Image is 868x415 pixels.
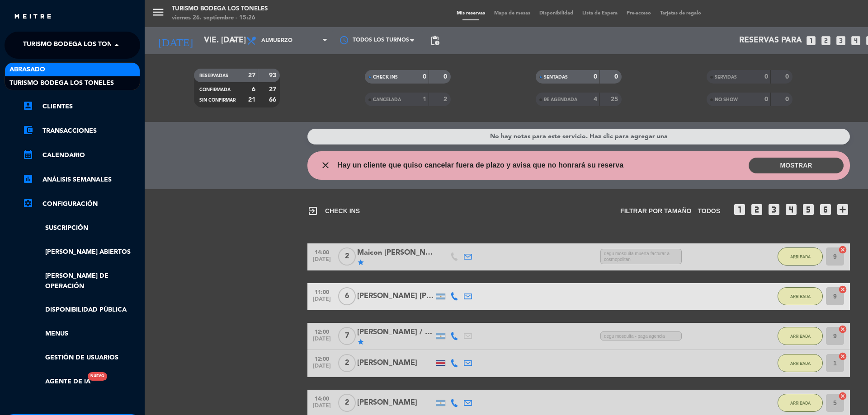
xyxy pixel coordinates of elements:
[23,36,127,55] span: Turismo Bodega Los Toneles
[23,377,90,387] a: Agente de IANuevo
[23,126,140,136] a: account_balance_walletTransacciones
[23,100,33,111] i: account_box
[23,305,140,315] a: Disponibilidad pública
[23,247,140,257] a: [PERSON_NAME] abiertos
[23,198,33,209] i: settings_applications
[23,173,33,184] i: assessment
[23,329,140,339] a: Menus
[23,101,140,112] a: account_boxClientes
[23,150,140,161] a: calendar_monthCalendario
[23,125,33,135] i: account_balance_wallet
[9,78,114,89] span: Turismo Bodega Los Toneles
[23,223,140,233] a: Suscripción
[88,372,107,381] div: Nuevo
[9,65,45,75] span: Abrasado
[14,14,52,20] img: MEITRE
[23,353,140,363] a: Gestión de usuarios
[23,199,140,210] a: Configuración
[23,149,33,160] i: calendar_month
[23,271,140,292] a: [PERSON_NAME] de Operación
[23,174,140,185] a: assessmentANÁLISIS SEMANALES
